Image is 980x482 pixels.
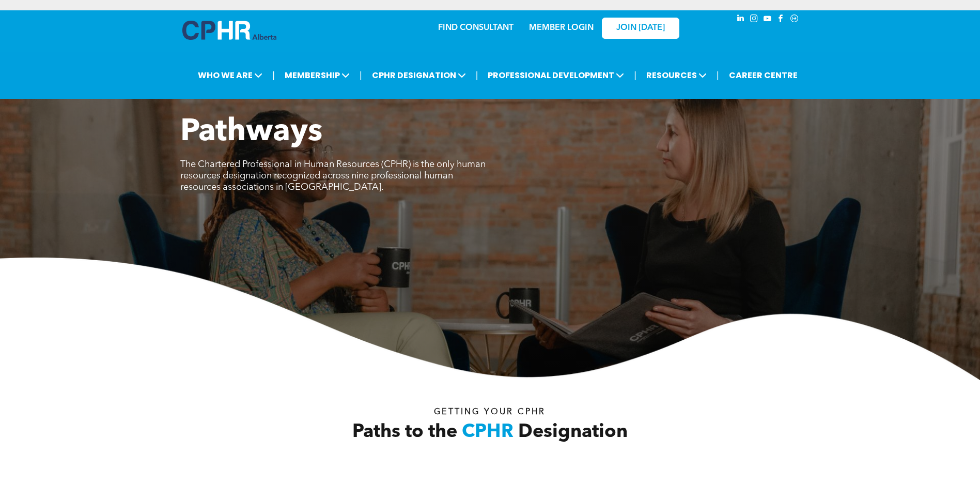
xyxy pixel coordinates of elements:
[616,23,665,33] span: JOIN [DATE]
[643,66,710,85] span: RESOURCES
[352,423,457,442] span: Paths to the
[462,423,514,442] span: CPHR
[717,65,719,86] li: |
[602,18,679,39] a: JOIN [DATE]
[182,21,276,40] img: A blue and white logo for cp alberta
[272,65,275,86] li: |
[369,66,469,85] span: CPHR DESIGNATION
[476,65,478,86] li: |
[282,66,353,85] span: MEMBERSHIP
[634,65,636,86] li: |
[775,13,787,27] a: facebook
[735,13,746,27] a: linkedin
[762,13,773,27] a: youtube
[360,65,362,86] li: |
[438,24,514,32] a: FIND CONSULTANT
[529,24,594,32] a: MEMBER LOGIN
[195,66,266,85] span: WHO WE ARE
[434,408,546,416] span: Getting your Cphr
[180,117,322,148] span: Pathways
[749,13,760,27] a: instagram
[518,423,628,442] span: Designation
[180,160,486,192] span: The Chartered Professional in Human Resources (CPHR) is the only human resources designation reco...
[789,13,800,27] a: Social network
[726,66,801,85] a: CAREER CENTRE
[485,66,627,85] span: PROFESSIONAL DEVELOPMENT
